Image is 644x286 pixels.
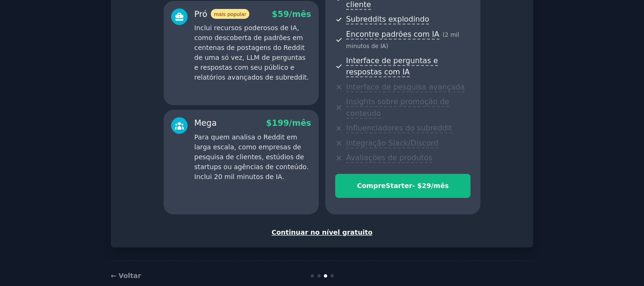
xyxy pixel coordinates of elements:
[194,133,309,180] font: Para quem analisa o Reddit em larga escala, como empresas de pesquisa de clientes, estúdios de st...
[346,32,459,50] font: 2 mil minutos de IA
[346,82,465,91] font: Interface de pesquisa avançada
[289,9,311,19] font: /mês
[335,174,471,198] button: CompreStarter- $29/mês
[357,182,386,189] font: Compre
[214,11,246,17] font: mais popular
[412,182,421,189] font: - $
[272,118,289,128] font: 199
[278,9,289,19] font: 59
[346,139,438,147] font: Integração Slack/Discord
[194,118,217,128] font: Mega
[431,182,449,189] font: /mês
[272,229,372,236] font: Continuar no nível gratuito
[266,118,272,128] font: $
[111,272,141,279] a: ← Voltar
[194,9,207,19] font: Pró
[289,118,311,128] font: /mês
[346,97,449,118] font: Insights sobre promoção de conteúdo
[443,32,445,38] font: (
[346,56,438,77] font: Interface de perguntas e respostas com IA
[422,182,431,189] font: 29
[346,15,429,24] font: Subreddits explodindo
[272,9,278,19] font: $
[386,182,412,189] font: Starter
[194,24,309,81] font: Inclui recursos poderosos de IA, como descoberta de padrões em centenas de postagens do Reddit de...
[346,30,439,39] font: Encontre padrões com IA
[346,123,452,132] font: Influenciadores do subreddit
[346,153,432,162] font: Avaliações de produtos
[386,43,388,49] font: )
